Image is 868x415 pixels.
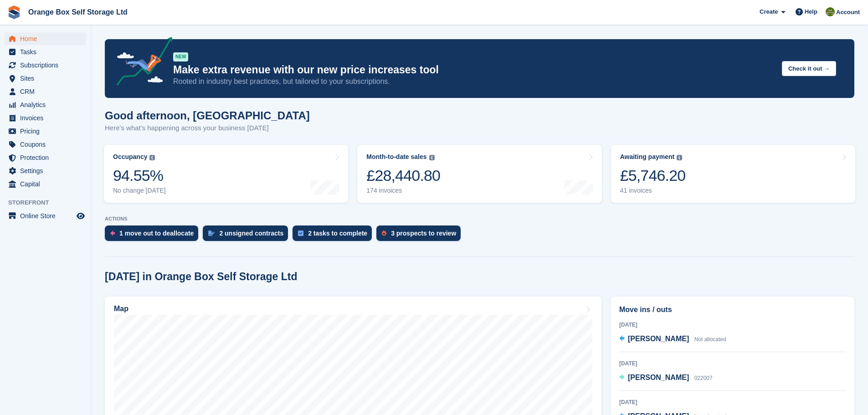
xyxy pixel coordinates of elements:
div: £5,746.20 [620,166,686,185]
img: Pippa White [826,7,835,16]
span: Not allocated [694,336,726,343]
a: menu [5,72,86,85]
a: 2 unsigned contracts [203,225,293,246]
div: [DATE] [619,359,846,368]
img: prospect-51fa495bee0391a8d652442698ab0144808aea92771e9ea1ae160a38d050c398.svg [382,231,386,236]
span: [PERSON_NAME] [628,374,689,381]
span: Protection [20,151,75,164]
p: Make extra revenue with our new price increases tool [173,63,775,77]
div: 3 prospects to review [391,230,456,237]
span: Help [805,7,817,16]
a: menu [5,125,86,138]
a: menu [5,164,86,177]
img: contract_signature_icon-13c848040528278c33f63329250d36e43548de30e8caae1d1a13099fd9432cc5.svg [208,231,215,236]
span: Invoices [20,112,75,124]
span: Subscriptions [20,59,75,72]
div: 2 tasks to complete [308,230,367,237]
div: Occupancy [113,153,147,161]
a: 1 move out to deallocate [105,225,203,246]
a: menu [5,85,86,98]
a: menu [5,151,86,164]
div: [DATE] [619,321,846,329]
div: 2 unsigned contracts [219,230,283,237]
h2: Move ins / outs [619,304,846,315]
img: icon-info-grey-7440780725fd019a000dd9b08b2336e03edf1995a4989e88bcd33f0948082b44.svg [149,155,155,160]
a: menu [5,178,86,190]
img: icon-info-grey-7440780725fd019a000dd9b08b2336e03edf1995a4989e88bcd33f0948082b44.svg [677,155,682,160]
p: Here's what's happening across your business [DATE] [105,123,310,133]
span: Storefront [8,198,91,207]
a: Awaiting payment £5,746.20 41 invoices [611,145,855,203]
span: 022007 [694,375,713,381]
img: icon-info-grey-7440780725fd019a000dd9b08b2336e03edf1995a4989e88bcd33f0948082b44.svg [429,155,435,160]
a: menu [5,112,86,124]
a: Preview store [75,210,86,221]
div: Awaiting payment [620,153,675,161]
img: move_outs_to_deallocate_icon-f764333ba52eb49d3ac5e1228854f67142a1ed5810a6f6cc68b1a99e826820c5.svg [110,231,115,236]
span: Sites [20,72,75,85]
a: [PERSON_NAME] 022007 [619,372,713,384]
div: 41 invoices [620,187,686,195]
img: stora-icon-8386f47178a22dfd0bd8f6a31ec36ba5ce8667c1dd55bd0f319d3a0aa187defe.svg [7,5,21,19]
a: Orange Box Self Storage Ltd [25,5,131,20]
a: Occupancy 94.55% No change [DATE] [104,145,348,203]
span: [PERSON_NAME] [628,335,689,343]
a: menu [5,98,86,111]
a: menu [5,46,86,58]
div: 94.55% [113,166,166,185]
a: menu [5,210,86,222]
div: No change [DATE] [113,187,166,195]
span: Pricing [20,125,75,138]
h2: Map [114,305,128,313]
p: Rooted in industry best practices, but tailored to your subscriptions. [173,77,775,87]
a: menu [5,59,86,72]
span: Create [760,7,778,16]
span: Online Store [20,210,75,222]
a: 3 prospects to review [376,225,465,246]
a: menu [5,138,86,151]
a: Month-to-date sales £28,440.80 174 invoices [357,145,601,203]
div: £28,440.80 [366,166,440,185]
span: Account [836,8,860,17]
div: 1 move out to deallocate [119,230,194,237]
p: ACTIONS [105,216,854,222]
h2: [DATE] in Orange Box Self Storage Ltd [105,271,298,283]
div: [DATE] [619,398,846,406]
img: task-75834270c22a3079a89374b754ae025e5fb1db73e45f91037f5363f120a921f8.svg [298,231,303,236]
span: Tasks [20,46,75,58]
span: CRM [20,85,75,98]
div: 174 invoices [366,187,440,195]
h1: Good afternoon, [GEOGRAPHIC_DATA] [105,109,310,122]
img: price-adjustments-announcement-icon-8257ccfd72463d97f412b2fc003d46551f7dbcb40ab6d574587a9cd5c0d94... [109,37,173,89]
button: Check it out → [782,61,836,76]
span: Coupons [20,138,75,151]
a: [PERSON_NAME] Not allocated [619,333,726,345]
a: 2 tasks to complete [293,225,376,246]
span: Capital [20,178,75,190]
div: NEW [173,52,188,61]
span: Settings [20,164,75,177]
div: Month-to-date sales [366,153,426,161]
a: menu [5,32,86,45]
span: Analytics [20,98,75,111]
span: Home [20,32,75,45]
